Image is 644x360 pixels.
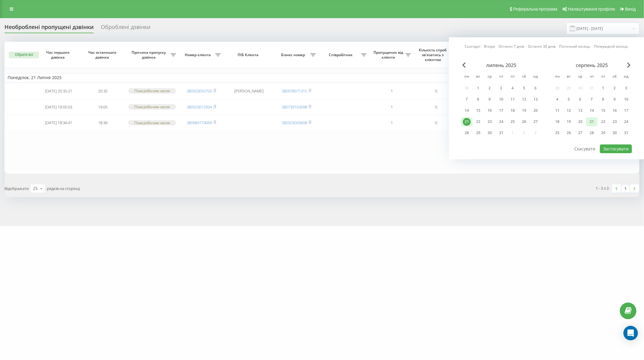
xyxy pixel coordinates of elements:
[576,95,584,103] div: 6
[484,84,495,93] div: ср 2 лип 2025 р.
[370,115,414,130] td: 1
[47,186,80,191] span: рядків на сторінці
[484,44,495,50] a: Вчора
[576,129,584,137] div: 27
[370,84,414,98] td: 1
[611,84,619,92] div: 2
[588,95,596,103] div: 7
[282,120,307,125] a: 380503043608
[588,129,596,137] div: 28
[575,128,586,137] div: ср 27 серп 2025 р.
[486,129,494,137] div: 30
[486,84,494,92] div: 2
[531,72,540,82] abbr: неділя
[565,95,573,103] div: 5
[564,72,573,82] abbr: вівторок
[474,107,482,114] div: 15
[461,117,473,126] div: пн 21 лип 2025 р.
[414,84,458,98] td: 0
[598,117,609,126] div: пт 22 серп 2025 р.
[520,107,528,114] div: 19
[598,84,609,93] div: пт 1 серп 2025 р.
[518,84,530,93] div: сб 5 лип 2025 р.
[599,84,607,92] div: 1
[9,52,39,58] button: Обрати всі
[473,95,484,104] div: вт 8 лип 2025 р.
[473,106,484,115] div: вт 15 лип 2025 р.
[128,120,176,125] div: Поза робочим часом
[568,7,615,11] span: Налаштування профілю
[587,72,596,82] abbr: четвер
[621,184,630,193] a: 1
[552,95,563,104] div: пн 4 серп 2025 р.
[463,129,471,137] div: 28
[224,84,274,98] td: [PERSON_NAME]
[575,106,586,115] div: ср 13 серп 2025 р.
[182,53,215,57] span: Номер клієнта
[576,107,584,114] div: 13
[495,84,507,93] div: чт 3 лип 2025 р.
[474,72,483,82] abbr: вівторок
[495,95,507,104] div: чт 10 лип 2025 р.
[5,73,639,82] td: Понеділок, 21 Липня 2025
[463,95,471,103] div: 7
[128,88,176,93] div: Поза робочим часом
[552,128,563,137] div: пн 25 серп 2025 р.
[373,50,405,59] span: Пропущених від клієнта
[495,106,507,115] div: чт 17 лип 2025 р.
[532,107,540,114] div: 20
[599,107,607,114] div: 15
[559,44,591,50] a: Поточний місяць
[463,118,471,126] div: 21
[627,62,631,68] span: Next Month
[625,7,636,11] span: Вихід
[611,107,619,114] div: 16
[463,107,471,114] div: 14
[622,84,630,92] div: 3
[609,95,620,104] div: сб 9 серп 2025 р.
[81,100,125,114] td: 19:05
[509,84,517,92] div: 4
[507,106,518,115] div: пт 18 лип 2025 р.
[507,117,518,126] div: пт 25 лип 2025 р.
[563,95,575,104] div: вт 5 серп 2025 р.
[86,50,120,59] span: Час останнього дзвінка
[609,106,620,115] div: сб 16 серп 2025 р.
[33,185,38,191] div: 25
[599,95,607,103] div: 8
[586,95,598,104] div: чт 7 серп 2025 р.
[576,118,584,126] div: 20
[552,117,563,126] div: пн 18 серп 2025 р.
[596,185,609,191] div: 1 - 3 з 3
[586,106,598,115] div: чт 14 серп 2025 р.
[462,72,471,82] abbr: понеділок
[586,117,598,126] div: чт 21 серп 2025 р.
[497,95,505,103] div: 10
[36,84,81,98] td: [DATE] 20:35:21
[509,107,517,114] div: 18
[530,95,541,104] div: нд 13 лип 2025 р.
[575,95,586,104] div: ср 6 серп 2025 р.
[571,144,599,153] button: Скасувати
[563,106,575,115] div: вт 12 серп 2025 р.
[473,84,484,93] div: вт 1 лип 2025 р.
[563,128,575,137] div: вт 26 серп 2025 р.
[462,62,466,68] span: Previous Month
[486,118,494,126] div: 23
[599,72,608,82] abbr: п’ятниця
[553,118,561,126] div: 18
[552,106,563,115] div: пн 11 серп 2025 р.
[36,100,81,114] td: [DATE] 19:05:03
[530,106,541,115] div: нд 20 лип 2025 р.
[507,95,518,104] div: пт 11 лип 2025 р.
[520,118,528,126] div: 26
[461,106,473,115] div: пн 14 лип 2025 р.
[484,95,495,104] div: ср 9 лип 2025 р.
[588,107,596,114] div: 14
[128,50,171,59] span: Причина пропуску дзвінка
[620,117,632,126] div: нд 24 серп 2025 р.
[599,129,607,137] div: 29
[528,44,556,50] a: Останні 30 днів
[609,128,620,137] div: сб 30 серп 2025 р.
[622,72,631,82] abbr: неділя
